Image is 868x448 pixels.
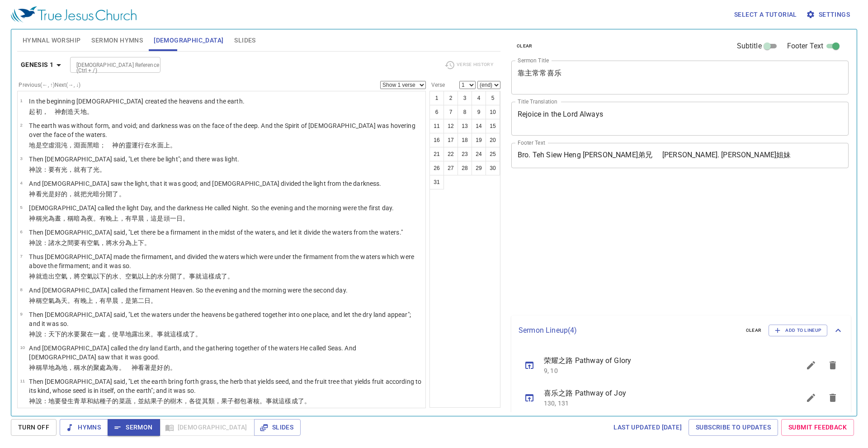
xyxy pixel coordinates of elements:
[170,141,176,149] wh5921: 。
[486,91,500,105] button: 5
[144,297,157,304] wh8145: 日
[443,105,458,119] button: 7
[29,141,423,150] p: 地
[87,108,93,115] wh776: 。
[176,215,189,222] wh259: 日
[151,364,176,371] wh7200: 是好的
[93,330,202,338] wh413: 一
[458,91,472,105] button: 3
[48,190,125,198] wh216: 是好的
[20,287,22,292] span: 8
[164,397,311,405] wh6529: 的樹木
[74,108,93,115] wh1254: 天
[29,214,394,223] p: 神
[119,141,176,149] wh430: 的靈
[60,419,108,436] button: Hymns
[74,330,202,338] wh4325: 要聚在
[458,133,472,147] button: 18
[80,215,189,222] wh2822: 為夜
[87,141,176,149] wh6440: 黑暗
[29,377,423,395] p: Then [DEMOGRAPHIC_DATA] said, "Let the earth bring forth grass, the herb that yields seed, and th...
[115,422,152,433] span: Sermon
[119,364,176,371] wh3220: 。 神
[19,82,80,88] label: Previous (←, ↑) Next (→, ↓)
[29,344,423,362] p: And [DEMOGRAPHIC_DATA] called the dry land Earth, and the gathering together of the waters He cal...
[215,397,311,405] wh4327: ，
[55,330,202,338] wh8064: 下的水
[67,273,234,280] wh7549: ，將空氣
[741,325,767,336] button: clear
[91,35,143,46] span: Sermon Hymns
[259,397,311,405] wh2233: 。事就這樣成了。
[119,215,189,222] wh6153: ，有早晨
[61,215,189,222] wh3117: ，稱
[29,121,423,139] p: The earth was without form, and void; and darkness was on the face of the deep. And the Spirit of...
[429,119,444,133] button: 11
[151,397,311,405] wh6213: 果子
[518,69,842,86] textarea: 靠主常常喜乐
[429,82,445,88] label: Verse
[443,119,458,133] button: 12
[511,316,851,345] div: Sermon Lineup(4)clearAdd to Lineup
[42,330,202,338] wh559: ：天
[125,330,202,338] wh3004: 地露出來
[99,330,202,338] wh259: 處
[80,141,176,149] wh8415: 面
[29,396,423,406] p: 神
[164,273,234,280] wh4325: 分開了
[154,35,223,46] span: [DEMOGRAPHIC_DATA]
[689,419,778,436] a: Subscribe to Updates
[125,239,151,246] wh914: 為上下。
[20,378,25,383] span: 11
[29,155,239,164] p: Then [DEMOGRAPHIC_DATA] said, "Let there be light"; and there was light.
[67,166,106,173] wh216: ，就有了光
[42,239,151,246] wh559: ：諸水
[42,108,93,115] wh7225: ， 神
[472,161,486,175] button: 29
[132,397,311,405] wh6212: ，並結
[29,189,381,198] p: 神
[55,297,157,304] wh7549: 為天
[787,41,824,52] span: Footer Text
[519,325,739,336] p: Sermon Lineup ( 4 )
[29,272,423,281] p: 神
[151,297,157,304] wh3117: 。
[29,252,423,270] p: Thus [DEMOGRAPHIC_DATA] made the firmament, and divided the waters which were under the firmament...
[42,166,106,173] wh559: ：要有
[429,147,444,161] button: 21
[734,9,797,20] span: Select a tutorial
[144,215,189,222] wh1242: ，這是頭一
[151,273,234,280] wh5921: 的水
[20,311,22,316] span: 9
[20,98,22,103] span: 1
[99,364,176,371] wh4723: 處為海
[74,239,151,246] wh8432: 要有空氣
[55,141,176,149] wh8414: 混沌
[20,123,22,127] span: 2
[36,364,176,371] wh430: 稱
[157,141,176,149] wh4325: 面
[36,215,189,222] wh430: 稱
[518,110,842,127] textarea: Rejoice in the Lord Always
[93,273,234,280] wh7549: 以下
[20,229,22,234] span: 6
[544,399,778,408] p: 130, 131
[87,397,311,405] wh1877: 和結
[29,97,245,106] p: In the beginning [DEMOGRAPHIC_DATA] created the heavens and the earth.
[227,273,234,280] wh3651: 。
[112,397,311,405] wh2233: 的菜蔬
[429,161,444,175] button: 26
[20,180,22,185] span: 4
[119,239,151,246] wh4325: 分
[151,330,202,338] wh7200: 。事就這樣成了。
[48,215,189,222] wh216: 為晝
[788,422,847,433] span: Submit Feedback
[29,286,347,295] p: And [DEMOGRAPHIC_DATA] called the firmament Heaven. So the evening and the morning were the secon...
[472,119,486,133] button: 14
[119,273,234,280] wh4325: 、空氣
[443,161,458,175] button: 27
[486,147,500,161] button: 25
[20,156,22,161] span: 3
[458,161,472,175] button: 28
[731,6,801,23] button: Select a tutorial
